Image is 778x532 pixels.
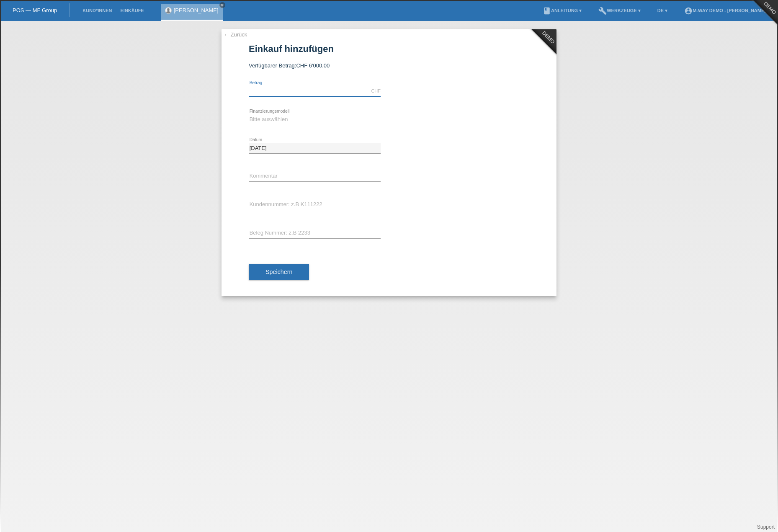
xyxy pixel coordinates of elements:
i: close [220,3,224,7]
a: close [219,2,225,8]
a: POS — MF Group [13,7,57,13]
a: ← Zurück [224,31,247,38]
a: DE ▾ [653,8,672,13]
div: Verfügbarer Betrag: [249,62,529,69]
span: CHF 6'000.00 [296,62,330,69]
h1: Einkauf hinzufügen [249,44,529,54]
div: CHF [371,88,381,93]
i: build [598,7,607,15]
i: book [543,7,551,15]
a: Einkäufe [116,8,148,13]
button: Speichern [249,264,309,280]
i: account_circle [684,7,693,15]
a: buildWerkzeuge ▾ [594,8,645,13]
a: Support [757,524,775,530]
a: bookAnleitung ▾ [538,8,586,13]
a: account_circleM-Way DEMO - [PERSON_NAME] ▾ [680,8,774,13]
span: Speichern [265,269,292,275]
a: Kund*innen [78,8,116,13]
a: [PERSON_NAME] [174,7,219,13]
